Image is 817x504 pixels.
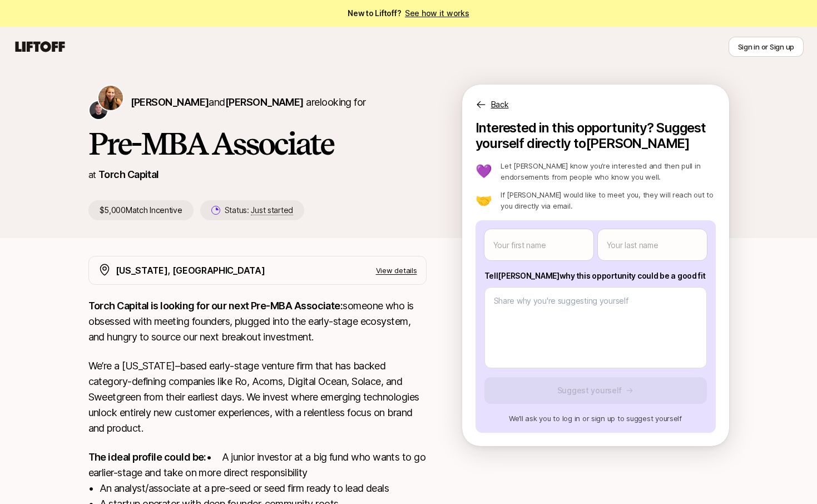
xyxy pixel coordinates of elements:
[729,37,804,57] button: Sign in or Sign up
[90,101,107,119] img: Christopher Harper
[376,265,417,276] p: View details
[476,165,492,178] p: 💜
[484,413,707,424] p: We’ll ask you to log in or sign up to suggest yourself
[476,194,492,207] p: 🤝
[98,86,123,110] img: Katie Reiner
[476,120,716,151] p: Interested in this opportunity? Suggest yourself directly to [PERSON_NAME]
[225,204,293,217] p: Status:
[88,167,96,182] p: at
[491,98,509,111] p: Back
[501,160,715,182] p: Let [PERSON_NAME] know you’re interested and then pull in endorsements from people who know you w...
[88,451,206,463] strong: The ideal profile could be:
[501,189,715,211] p: If [PERSON_NAME] would like to meet you, they will reach out to you directly via email.
[405,8,469,18] a: See how it works
[116,263,265,278] p: [US_STATE], [GEOGRAPHIC_DATA]
[98,169,159,180] a: Torch Capital
[88,200,194,220] p: $5,000 Match Incentive
[484,269,707,283] p: Tell [PERSON_NAME] why this opportunity could be a good fit
[348,7,469,20] span: New to Liftoff?
[251,205,293,215] span: Just started
[131,96,209,108] span: [PERSON_NAME]
[88,298,427,345] p: someone who is obsessed with meeting founders, plugged into the early-stage ecosystem, and hungry...
[88,300,343,312] strong: Torch Capital is looking for our next Pre-MBA Associate:
[225,96,304,108] span: [PERSON_NAME]
[88,358,427,436] p: We’re a [US_STATE]–based early-stage venture firm that has backed category-defining companies lik...
[209,96,303,108] span: and
[131,95,366,110] p: are looking for
[88,127,427,160] h1: Pre-MBA Associate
